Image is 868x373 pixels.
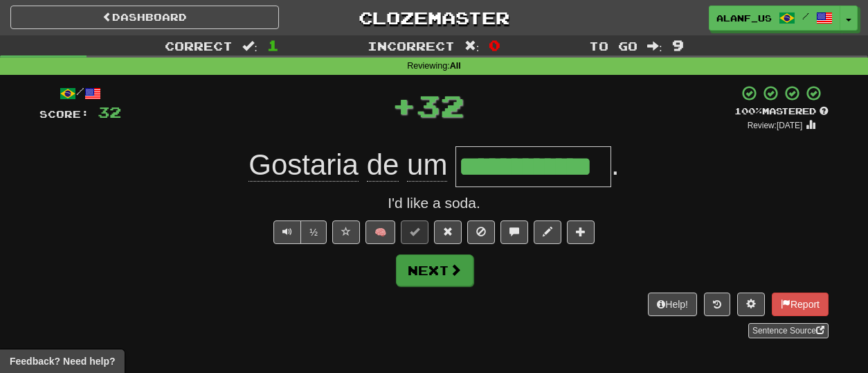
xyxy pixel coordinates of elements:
div: Mastered [734,105,829,118]
button: Edit sentence (alt+d) [534,220,561,244]
button: Set this sentence to 100% Mastered (alt+m) [401,220,428,244]
span: + [392,85,416,126]
strong: All [450,61,461,71]
span: : [464,40,480,52]
span: To go [589,39,638,53]
span: de [367,148,399,182]
span: 1 [267,37,279,53]
button: ½ [300,220,327,244]
span: alanf_us [716,12,772,24]
span: Gostaria [248,148,359,182]
span: Open feedback widget [10,354,115,368]
span: um [407,148,447,182]
button: Next [396,254,473,286]
button: Add to collection (alt+a) [567,220,595,244]
button: 🧠 [365,220,395,244]
button: Discuss sentence (alt+u) [500,220,528,244]
button: Favorite sentence (alt+f) [332,220,360,244]
button: Report [772,293,829,316]
span: 0 [489,37,500,53]
a: Dashboard [10,6,279,29]
a: Sentence Source [748,323,829,338]
div: / [39,85,121,102]
span: Score: [39,108,89,120]
span: 32 [416,88,464,123]
button: Help! [648,293,697,316]
span: Incorrect [368,39,455,53]
span: : [242,40,257,52]
button: Reset to 0% Mastered (alt+r) [434,220,462,244]
small: Review: [DATE] [748,121,803,130]
span: / [802,11,809,21]
button: Ignore sentence (alt+i) [467,220,495,244]
div: I'd like a soda. [39,193,829,214]
span: 32 [98,103,121,121]
span: Correct [165,39,233,53]
div: Text-to-speech controls [271,220,327,244]
a: Clozemaster [300,6,568,30]
span: : [647,40,662,52]
button: Play sentence audio (ctl+space) [273,220,301,244]
button: Round history (alt+y) [704,293,730,316]
span: 9 [672,37,684,53]
span: 100 % [734,105,762,116]
span: . [611,148,620,181]
a: alanf_us / [709,6,840,31]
